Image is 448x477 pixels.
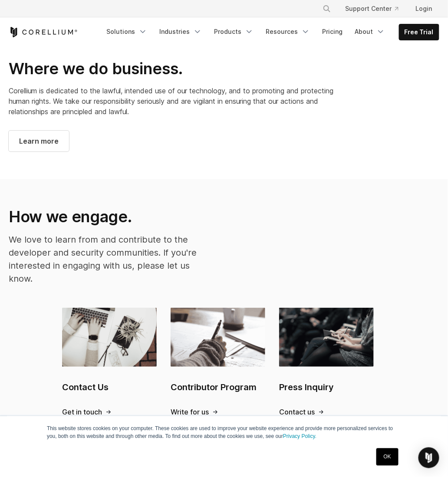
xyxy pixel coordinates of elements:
span: Corellium is dedicated to the lawful, intended use of our technology, and to promoting and protec... [9,86,333,116]
img: Contact Us [62,308,157,367]
a: Solutions [101,24,152,39]
h2: Where we do business. [9,59,356,79]
h2: Contact Us [62,381,157,394]
a: Contact Us Contact Us Get in touch [62,308,157,417]
h2: How we engage. [9,207,215,226]
a: Corellium Home [9,27,78,37]
img: Press Inquiry [279,308,374,367]
span: Learn more [19,136,59,146]
p: We love to learn from and contribute to the developer and security communities. If you're interes... [9,233,215,285]
span: Write for us [171,408,209,417]
a: Learn more [9,131,69,151]
div: Navigation Menu [101,24,439,40]
img: Contributor Program [171,308,265,367]
div: Open Intercom Messenger [418,447,439,468]
button: Search [319,1,335,16]
a: About [349,24,390,39]
h2: Press Inquiry [279,381,374,394]
h2: Contributor Program [171,381,265,394]
a: Login [409,1,439,16]
a: Industries [154,24,207,39]
p: This website stores cookies on your computer. These cookies are used to improve your website expe... [47,425,401,441]
span: Get in touch [62,408,102,417]
a: Products [209,24,259,39]
a: Free Trial [399,24,439,40]
div: Navigation Menu [312,1,439,16]
a: Resources [260,24,315,39]
a: Press Inquiry Press Inquiry Contact us [279,308,374,417]
a: Contributor Program Contributor Program Write for us [171,308,265,417]
a: OK [376,448,399,466]
a: Privacy Policy. [283,434,316,440]
a: Support Center [338,1,405,16]
span: Contact us [279,408,315,417]
a: Pricing [317,24,348,39]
